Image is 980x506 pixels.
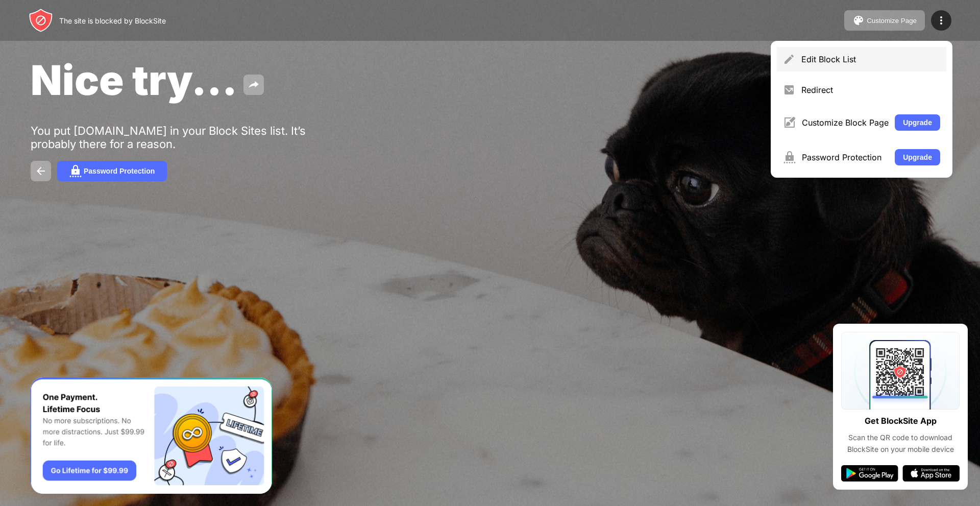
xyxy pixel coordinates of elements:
div: Scan the QR code to download BlockSite on your mobile device [841,432,960,455]
button: Upgrade [895,114,940,131]
div: Password Protection [84,167,155,175]
img: qrcode.svg [841,332,960,409]
div: Redirect [801,85,940,95]
div: Password Protection [802,152,889,162]
div: Customize Page [867,17,917,25]
img: menu-customize.svg [783,116,796,129]
button: Customize Page [844,10,925,31]
div: Get BlockSite App [865,414,937,428]
img: app-store.svg [902,465,960,481]
img: back.svg [35,165,47,177]
img: share.svg [248,79,260,91]
div: Customize Block Page [802,117,889,128]
img: password.svg [69,165,82,177]
button: Upgrade [895,149,940,165]
img: pallet.svg [852,14,865,27]
img: menu-icon.svg [935,14,947,27]
img: google-play.svg [841,465,898,481]
img: menu-redirect.svg [783,84,795,96]
div: Edit Block List [801,54,940,64]
div: You put [DOMAIN_NAME] in your Block Sites list. It’s probably there for a reason. [31,124,346,151]
img: menu-pencil.svg [783,53,795,65]
button: Password Protection [57,161,167,181]
span: Nice try... [31,55,237,105]
iframe: Banner [31,377,272,494]
img: header-logo.svg [29,8,53,33]
div: The site is blocked by BlockSite [59,16,166,25]
img: menu-password.svg [783,151,796,163]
